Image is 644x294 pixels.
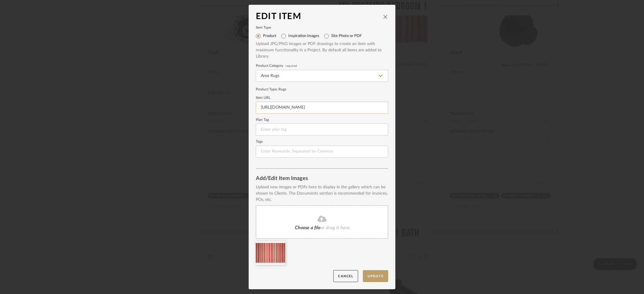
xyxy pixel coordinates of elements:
[256,176,388,182] div: Add/Edit Item Images
[333,270,358,282] button: Cancel
[263,34,276,39] label: Product
[331,34,362,39] label: Site Photo or PDF
[256,26,388,29] label: Item Type
[256,146,388,158] input: Enter Keywords, Separated by Commas
[363,270,388,282] button: Update
[256,87,388,92] div: Product Type
[256,124,388,136] input: Enter plan tag
[256,118,388,121] label: Plan Tag
[286,65,297,67] span: required
[256,41,388,60] div: Upload JPG/PNG images or PDF drawings to create an item with maximum functionality in a Project. ...
[256,140,388,143] label: Tags
[321,225,351,230] span: or drag it here.
[256,102,388,114] input: Enter URL
[288,34,319,39] label: Inspiration Images
[256,64,388,67] label: Product Category
[256,12,383,21] div: Edit Item
[277,87,286,91] span: : Rugs
[383,14,388,19] button: close
[256,184,388,203] div: Upload new images or PDFs here to display in the gallery which can be shown to Clients. The Docum...
[256,70,388,82] input: Type a category to search and select
[295,225,321,230] span: Choose a file
[256,31,388,41] mat-radio-group: Select item type
[256,96,388,99] label: Item URL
